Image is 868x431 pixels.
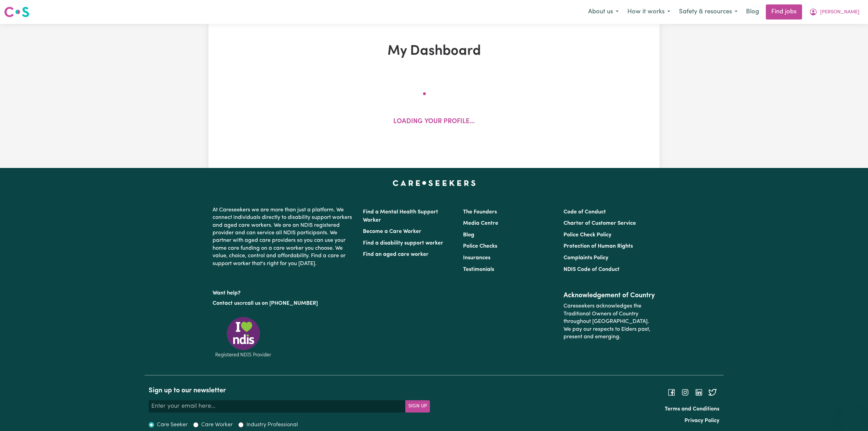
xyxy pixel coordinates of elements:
button: Subscribe [405,400,430,413]
iframe: Button to launch messaging window [841,404,863,426]
a: Insurances [463,255,490,261]
p: Want help? [213,287,355,297]
p: or [213,297,355,310]
a: Find an aged care worker [363,252,429,257]
a: The Founders [463,209,497,215]
p: Careseekers acknowledges the Traditional Owners of Country throughout [GEOGRAPHIC_DATA]. We pay o... [564,300,655,343]
label: Industry Professional [246,421,298,429]
a: Police Check Policy [564,232,611,238]
a: Contact us [213,301,240,306]
img: Careseekers logo [4,6,29,18]
a: Follow Careseekers on LinkedIn [695,390,703,395]
button: My Account [805,5,864,19]
a: Protection of Human Rights [564,244,633,249]
a: Terms and Conditions [665,406,719,412]
a: Blog [463,232,474,238]
h2: Sign up to our newsletter [149,387,430,395]
button: Safety & resources [675,5,742,19]
a: call us on [PHONE_NUMBER] [245,301,318,306]
h2: Acknowledgement of Country [564,291,655,300]
a: NDIS Code of Conduct [564,267,620,272]
a: Blog [742,4,763,19]
img: Registered NDIS provider [213,316,274,358]
a: Find a Mental Health Support Worker [363,209,438,223]
a: Complaints Policy [564,255,608,261]
a: Careseekers home page [393,180,476,186]
a: Follow Careseekers on Facebook [667,390,676,395]
a: Media Centre [463,221,498,226]
a: Find jobs [766,4,802,19]
a: Careseekers logo [4,4,29,20]
a: Find a disability support worker [363,240,443,246]
p: At Careseekers we are more than just a platform. We connect individuals directly to disability su... [213,204,355,270]
span: [PERSON_NAME] [820,9,859,16]
a: Testimonials [463,267,494,272]
a: Become a Care Worker [363,229,421,234]
button: About us [584,5,623,19]
a: Police Checks [463,244,497,249]
a: Follow Careseekers on Twitter [708,390,717,395]
a: Charter of Customer Service [564,221,636,226]
a: Privacy Policy [684,418,719,423]
p: Loading your profile... [393,117,475,127]
button: How it works [623,5,675,19]
a: Follow Careseekers on Instagram [681,390,689,395]
label: Care Seeker [157,421,188,429]
input: Enter your email here... [149,400,406,413]
label: Care Worker [201,421,233,429]
a: Code of Conduct [564,209,606,215]
h1: My Dashboard [288,43,580,60]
